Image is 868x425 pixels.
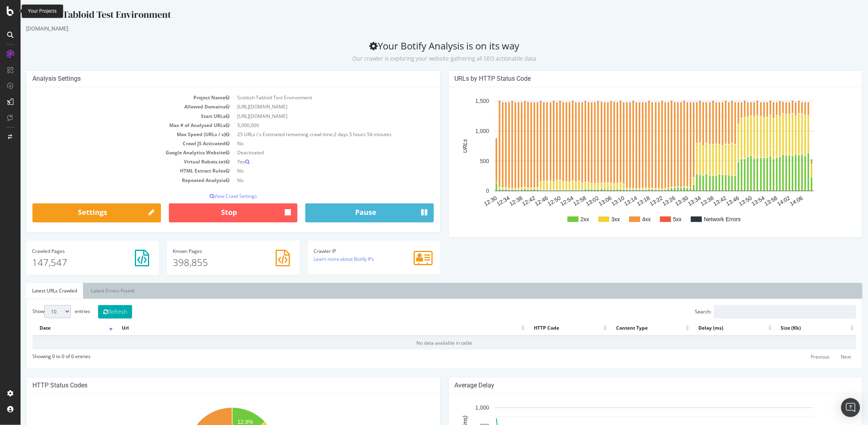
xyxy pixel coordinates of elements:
text: 12:30 [462,195,478,207]
text: 13:58 [743,195,758,207]
input: Search: [693,305,836,319]
td: 5,000,000 [213,121,414,130]
text: 12:46 [513,195,529,207]
text: 12:42 [500,195,516,207]
td: Deactivated [213,148,414,157]
text: 13:34 [666,195,681,207]
div: Scottish Tabloid Test Environment [6,8,842,25]
button: Stop [148,203,277,222]
small: Our crawler is exploring your website gathering all SEO actionable data [332,55,516,62]
td: Crawl JS Activated [12,139,213,148]
text: 13:02 [564,195,580,207]
td: No [213,166,414,175]
text: 13:30 [653,195,669,207]
td: [URL][DOMAIN_NAME] [213,102,414,111]
a: Latest URLs Crawled [6,283,62,299]
h4: URLs by HTTP Status Code [434,75,836,83]
text: 1,500 [454,98,468,104]
div: Open Intercom Messenger [841,398,860,417]
th: Content Type: activate to sort column ascending [588,321,671,336]
th: Url: activate to sort column ascending [94,321,506,336]
a: Previous [785,351,814,363]
text: 2xx [560,216,569,222]
text: 13:26 [641,195,656,207]
th: Size (Kb): activate to sort column ascending [753,321,836,336]
div: [DOMAIN_NAME] [6,25,842,32]
text: 13:18 [615,195,631,207]
div: Showing 0 to 0 of 0 entries [12,349,70,360]
text: 12:34 [475,195,490,207]
h4: Average Delay [434,381,836,389]
h4: Pages Crawled [11,249,132,254]
td: Yes [213,157,414,166]
text: 12:50 [526,195,541,207]
select: Showentries [24,305,50,318]
td: Start URLs [12,112,213,121]
td: No [213,139,414,148]
label: Search: [674,305,836,319]
text: 14:02 [755,195,771,207]
text: 13:46 [704,195,720,207]
td: Max # of Analysed URLs [12,121,213,130]
div: Your Projects [28,8,57,15]
p: 147,547 [11,256,132,269]
text: 3xx [591,216,599,222]
text: 14:06 [768,195,783,207]
h4: Pages Known [152,249,273,254]
td: Repeated Analysis [12,176,213,185]
td: Scottish Tabloid Test Environment [213,93,414,102]
text: 13:38 [679,195,694,207]
text: URLs [441,139,447,153]
td: 25 URLs / s Estimated remaining crawl time: [213,130,414,139]
text: 13:50 [717,195,732,207]
text: 0 [465,188,469,194]
td: Google Analytics Website [12,148,213,157]
th: HTTP Code: activate to sort column ascending [506,321,588,336]
text: 13:54 [730,195,745,207]
label: Show entries [12,305,70,318]
th: Date: activate to sort column ascending [12,321,94,336]
p: 398,855 [152,256,273,269]
h4: Analysis Settings [12,75,414,83]
td: Project Name [12,93,213,102]
td: Allowed Domains [12,102,213,111]
text: 13:06 [577,195,592,207]
a: Learn more about Botify IPs [293,256,354,262]
th: Delay (ms): activate to sort column ascending [671,321,753,336]
h4: HTTP Status Codes [12,381,414,389]
text: 13:22 [628,195,643,207]
p: View Crawl Settings [12,193,414,199]
button: Pause [285,203,413,222]
text: Network Errors [683,216,720,222]
text: 1,000 [454,128,468,134]
text: 12:54 [539,195,554,207]
svg: A chart. [434,93,833,231]
text: 1,000 [454,405,468,411]
td: HTML Extract Rules [12,166,213,175]
text: 13:42 [692,195,707,207]
a: Latest Errors Found [64,283,119,299]
h2: Your Botify Analysis is on its way [6,40,842,63]
text: 500 [459,158,469,164]
a: Next [815,351,836,363]
td: [URL][DOMAIN_NAME] [213,112,414,121]
text: 12:58 [551,195,567,207]
text: 12:38 [488,195,503,207]
td: No [213,176,414,185]
button: Refresh [78,305,112,319]
td: Virtual Robots.txt [12,157,213,166]
td: Max Speed (URLs / s) [12,130,213,139]
text: 5xx [652,216,661,222]
text: 13:10 [590,195,605,207]
text: 4xx [622,216,630,222]
td: No data available in table [12,336,836,349]
span: 2 days 5 hours 54 minutes [313,131,371,138]
a: Settings [12,203,140,222]
text: 13:14 [602,195,618,207]
h4: Crawler IP [293,249,414,254]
